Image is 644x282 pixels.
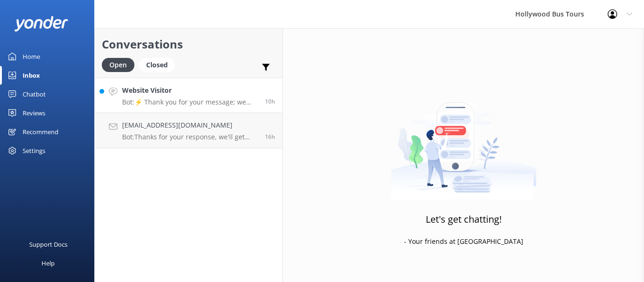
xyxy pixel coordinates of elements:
span: Sep 11 2025 04:30pm (UTC -07:00) America/Tijuana [265,133,275,141]
div: Support Docs [29,235,67,254]
a: [EMAIL_ADDRESS][DOMAIN_NAME]Bot:Thanks for your response, we'll get back to you as soon as we can... [95,113,282,148]
div: Reviews [23,104,45,122]
p: - Your friends at [GEOGRAPHIC_DATA] [404,236,523,247]
div: Recommend [23,122,58,141]
h4: [EMAIL_ADDRESS][DOMAIN_NAME] [122,120,258,130]
div: Help [41,254,55,273]
h3: Let's get chatting! [426,212,502,227]
div: Settings [23,141,45,160]
img: yonder-white-logo.png [14,16,68,32]
h2: Conversations [102,35,275,53]
a: Open [102,59,139,70]
div: Home [23,47,40,66]
img: artwork of a man stealing a conversation from at giant smartphone [391,82,537,200]
div: Open [102,58,134,72]
p: Bot: Thanks for your response, we'll get back to you as soon as we can during opening hours. [122,133,258,141]
span: Sep 11 2025 10:28pm (UTC -07:00) America/Tijuana [265,97,275,105]
a: Website VisitorBot:⚡ Thank you for your message; we are connecting you to a team member who will ... [95,78,282,113]
a: Closed [139,59,180,70]
div: Chatbot [23,85,46,104]
div: Inbox [23,66,40,85]
h4: Website Visitor [122,85,258,96]
p: Bot: ⚡ Thank you for your message; we are connecting you to a team member who will be with you sh... [122,98,258,106]
div: Closed [139,58,175,72]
